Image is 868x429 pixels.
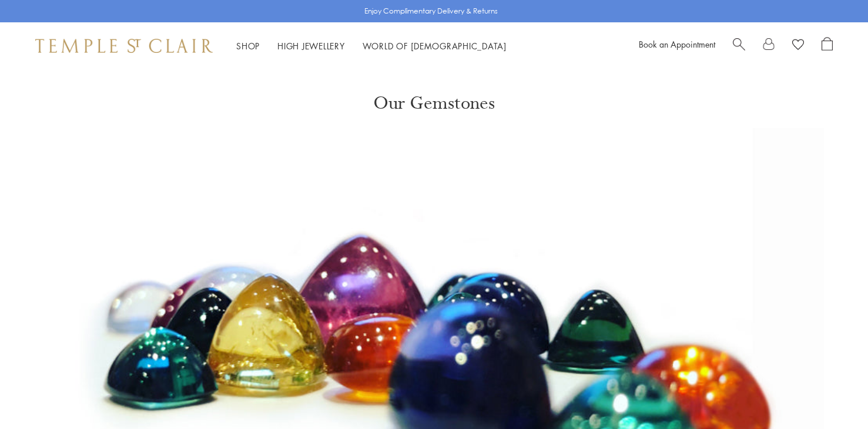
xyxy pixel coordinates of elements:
[363,40,507,52] a: World of [DEMOGRAPHIC_DATA]World of [DEMOGRAPHIC_DATA]
[822,37,833,55] a: Open Shopping Bag
[733,37,745,55] a: Search
[364,5,498,17] p: Enjoy Complimentary Delivery & Returns
[236,39,507,53] nav: Main navigation
[639,38,715,50] a: Book an Appointment
[792,37,804,55] a: View Wishlist
[35,39,213,53] img: Temple St. Clair
[373,69,495,114] h1: Our Gemstones
[277,40,345,52] a: High JewelleryHigh Jewellery
[236,40,260,52] a: ShopShop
